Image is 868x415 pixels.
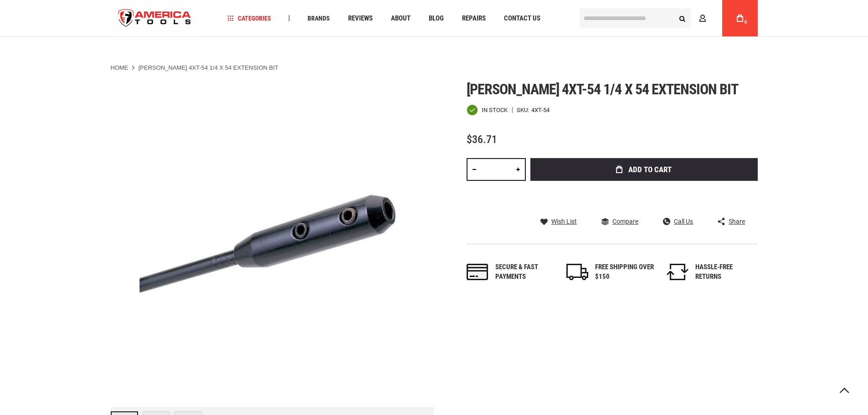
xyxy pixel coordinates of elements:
[467,133,497,146] span: $36.71
[540,217,577,225] a: Wish List
[111,64,128,72] a: Home
[674,10,691,27] button: Search
[529,184,760,210] iframe: Secure express checkout frame
[462,15,486,22] span: Repairs
[139,64,278,71] strong: [PERSON_NAME] 4XT-54 1/4 X 54 EXTENSION BIT
[111,1,199,36] img: America Tools
[482,107,508,113] span: In stock
[601,217,638,225] a: Compare
[425,12,448,25] a: Blog
[458,12,490,25] a: Repairs
[495,262,555,282] div: Secure & fast payments
[308,15,330,21] span: Brands
[612,218,638,225] span: Compare
[504,15,540,22] span: Contact Us
[530,158,758,181] button: Add to Cart
[628,166,672,174] span: Add to Cart
[467,81,739,98] span: [PERSON_NAME] 4xt-54 1/4 x 54 extension bit
[551,218,577,225] span: Wish List
[467,104,508,116] div: Availability
[111,81,434,405] img: main product photo
[111,1,199,36] a: store logo
[348,15,373,22] span: Reviews
[729,218,745,225] span: Share
[663,217,693,225] a: Call Us
[227,15,271,21] span: Categories
[303,12,334,25] a: Brands
[500,12,544,25] a: Contact Us
[387,12,415,25] a: About
[674,218,693,225] span: Call Us
[517,107,531,113] strong: SKU
[344,12,377,25] a: Reviews
[566,264,588,280] img: shipping
[531,107,550,113] div: 4XT-54
[695,262,755,282] div: HASSLE-FREE RETURNS
[223,12,275,25] a: Categories
[391,15,411,22] span: About
[429,15,444,22] span: Blog
[745,20,747,25] span: 0
[595,262,654,282] div: FREE SHIPPING OVER $150
[467,264,488,280] img: payments
[667,264,688,280] img: returns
